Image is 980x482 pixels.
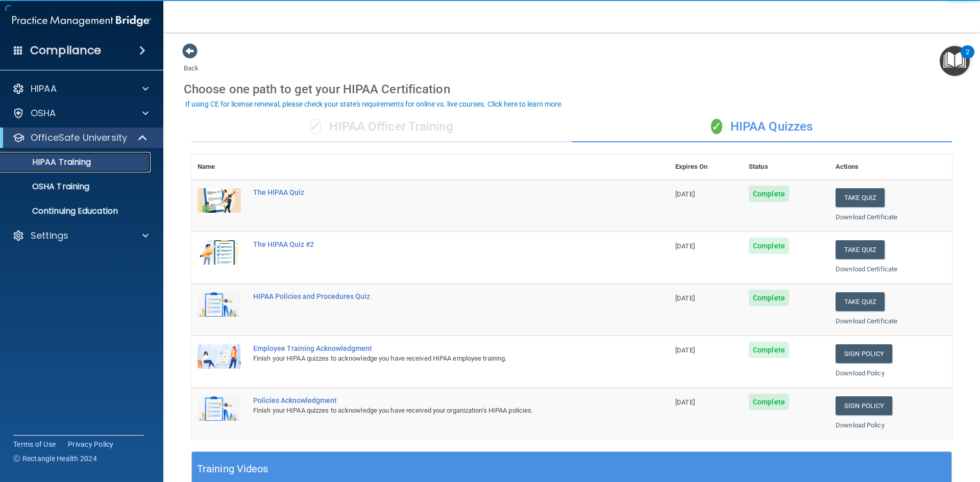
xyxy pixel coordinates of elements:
[253,352,618,365] div: Finish your HIPAA quizzes to acknowledge you have received HIPAA employee training.
[12,230,149,242] a: Settings
[185,100,563,108] div: If using CE for license renewal, please check your state's requirements for online vs. live cours...
[31,83,57,95] p: HIPAA
[836,292,885,311] button: Take Quiz
[12,107,149,119] a: OSHA
[743,155,829,180] th: Status
[13,453,97,464] span: Ⓒ Rectangle Health 2024
[12,11,151,31] img: PMB logo
[310,119,321,134] span: ✓
[253,292,618,300] div: HIPAA Policies and Procedures Quiz
[253,240,618,248] div: The HIPAA Quiz #2
[749,238,789,254] span: Complete
[253,404,618,417] div: Finish your HIPAA quizzes to acknowledge you have received your organization’s HIPAA policies.
[836,396,892,415] a: Sign Policy
[749,290,789,306] span: Complete
[7,182,89,192] p: OSHA Training
[191,155,247,180] th: Name
[184,74,960,104] div: Choose one path to get your HIPAA Certification
[13,439,56,449] a: Terms of Use
[836,188,885,207] button: Take Quiz
[836,317,897,325] a: Download Certificate
[12,83,149,95] a: HIPAA
[191,112,572,142] div: HIPAA Officer Training
[940,46,970,76] button: Open Resource Center, 2 new notifications
[836,240,885,259] button: Take Quiz
[31,230,68,242] p: Settings
[749,186,789,202] span: Complete
[12,132,148,144] a: OfficeSafe University
[675,398,695,406] span: [DATE]
[7,206,146,216] p: Continuing Education
[675,294,695,302] span: [DATE]
[675,190,695,198] span: [DATE]
[669,155,743,180] th: Expires On
[197,460,268,478] h5: Training Videos
[836,369,885,377] a: Download Policy
[572,112,952,142] div: HIPAA Quizzes
[253,396,618,404] div: Policies Acknowledgment
[966,52,969,65] div: 2
[253,344,618,352] div: Employee Training Acknowledgment
[30,43,101,58] h4: Compliance
[836,265,897,273] a: Download Certificate
[829,155,952,180] th: Actions
[749,342,789,358] span: Complete
[68,439,114,449] a: Privacy Policy
[836,213,897,221] a: Download Certificate
[749,394,789,410] span: Complete
[836,344,892,363] a: Sign Policy
[675,242,695,250] span: [DATE]
[184,99,565,109] button: If using CE for license renewal, please check your state's requirements for online vs. live cours...
[7,157,91,167] p: HIPAA Training
[675,346,695,354] span: [DATE]
[711,119,722,134] span: ✓
[836,421,885,429] a: Download Policy
[184,52,199,72] a: Back
[253,188,618,196] div: The HIPAA Quiz
[31,107,56,119] p: OSHA
[31,132,127,144] p: OfficeSafe University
